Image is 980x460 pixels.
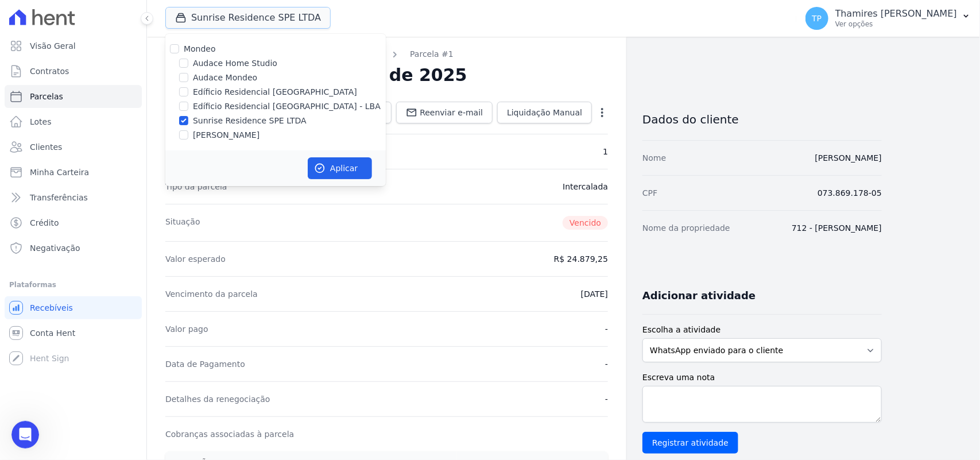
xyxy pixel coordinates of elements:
[642,372,882,384] label: Escreva uma nota
[812,14,822,22] span: TP
[420,107,483,118] span: Reenviar e-mail
[165,288,258,300] dt: Vencimento da parcela
[193,100,381,113] label: Edíficio Residencial [GEOGRAPHIC_DATA] - LBA
[605,393,608,405] dd: -
[56,11,96,20] h1: Operator
[127,345,220,370] div: Entendi, obrigada!
[30,65,69,77] span: Contratos
[835,20,957,29] p: Ver opções
[9,288,188,335] div: Thamires, no momento da simulação do pagamento, copiei e colei a linha digitavel...
[73,372,82,381] button: Start recording
[642,187,657,199] dt: CPF
[792,222,882,234] dd: 712 - [PERSON_NAME]
[55,372,64,381] button: Upload do anexo
[642,113,882,126] h3: Dados do cliente
[9,278,137,292] div: Plataformas
[30,116,52,127] span: Lotes
[5,136,142,159] a: Clientes
[18,257,179,280] div: Na parcela > Histórico (lateral da tela) é possível visualizar os envios.
[30,40,76,52] span: Visão Geral
[5,85,142,108] a: Parcelas
[642,152,666,164] dt: Nome
[18,246,179,257] div: Thamires, sim.
[642,222,730,234] dt: Nome da propriedade
[165,181,227,192] dt: Tipo da parcela
[18,372,27,381] button: Selecionador de Emoji
[642,289,756,303] h3: Adicionar atividade
[30,105,122,117] div: boleto_Cla...-09-10.pdf
[5,211,142,234] a: Crédito
[41,182,220,230] div: E sobre verificar se ele recebeu o boleto dessa balão antes de vencer? tem como?
[197,368,215,386] button: Enviar uma mensagem
[9,182,220,239] div: Thamires diz…
[410,48,454,60] a: Parcela #1
[193,115,307,127] label: Sunrise Residence SPE LTDA
[51,189,211,223] div: E sobre verificar se ele recebeu o boleto dessa balão antes de vencer? tem como?
[30,91,63,102] span: Parcelas
[605,323,608,335] dd: -
[193,72,257,84] label: Audace Mondeo
[30,302,73,314] span: Recebíveis
[51,141,211,175] div: Entendi, dai o cliente tem que fazer por outro banco ou outra forma de pagamento, certo?
[5,322,142,345] a: Conta Hent
[165,253,226,265] dt: Valor esperado
[30,141,62,153] span: Clientes
[30,167,89,178] span: Minha Carteira
[605,358,608,370] dd: -
[796,2,980,34] button: TP Thamires [PERSON_NAME] Ver opções
[9,239,188,287] div: Thamires, sim.Na parcela > Histórico (lateral da tela) é possível visualizar os envios.
[603,146,608,157] dd: 1
[165,7,331,29] button: Sunrise Residence SPE LTDA
[5,34,142,57] a: Visão Geral
[5,110,142,133] a: Lotes
[33,6,51,25] img: Profile image for Operator
[18,77,179,99] div: Este foi o boleto utilizado para validar o teste no internet banking:
[193,129,259,141] label: [PERSON_NAME]
[18,105,179,118] a: boleto_Cla...-09-10.pdf
[9,345,220,379] div: Thamires diz…
[165,48,608,60] nav: Breadcrumb
[30,192,88,203] span: Transferências
[165,216,200,230] dt: Situação
[9,134,220,183] div: Thamires diz…
[10,348,220,368] textarea: Envie uma mensagem...
[165,428,294,440] dt: Cobranças associadas à parcela
[642,324,882,336] label: Escolha a atividade
[9,288,220,345] div: Adriane diz…
[5,161,142,184] a: Minha Carteira
[642,432,738,454] input: Registrar atividade
[9,239,220,288] div: Adriane diz…
[184,44,216,53] label: Mondeo
[835,8,957,20] p: Thamires [PERSON_NAME]
[5,237,142,260] a: Negativação
[18,295,179,328] div: Thamires, no momento da simulação do pagamento, copiei e colei a linha digitavel...
[5,296,142,319] a: Recebíveis
[11,421,39,449] iframe: Intercom live chat
[165,323,208,335] dt: Valor pago
[30,327,75,339] span: Conta Hent
[5,60,142,83] a: Contratos
[30,242,80,254] span: Negativação
[41,134,220,181] div: Entendi, dai o cliente tem que fazer por outro banco ou outra forma de pagamento, certo?
[30,217,59,229] span: Crédito
[308,157,372,179] button: Aplicar
[497,102,592,123] a: Liquidação Manual
[554,253,608,265] dd: R$ 24.879,25
[581,288,608,300] dd: [DATE]
[180,5,202,26] button: Início
[165,393,270,405] dt: Detalhes da renegociação
[5,186,142,209] a: Transferências
[563,181,608,192] dd: Intercalada
[165,358,245,370] dt: Data de Pagamento
[193,57,277,69] label: Audace Home Studio
[815,153,882,163] a: [PERSON_NAME]
[818,187,882,199] dd: 073.869.178-05
[18,37,179,71] div: As vezes o próprio banco não aceita o pagamento com data vencida (as vezes o próprio nubank recusa).
[193,86,357,98] label: Edíficio Residencial [GEOGRAPHIC_DATA]
[507,107,582,118] span: Liquidação Manual
[202,5,222,25] div: Fechar
[396,102,493,123] a: Reenviar e-mail
[36,372,45,381] button: Selecionador de GIF
[7,5,29,26] button: go back
[563,216,608,230] span: Vencido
